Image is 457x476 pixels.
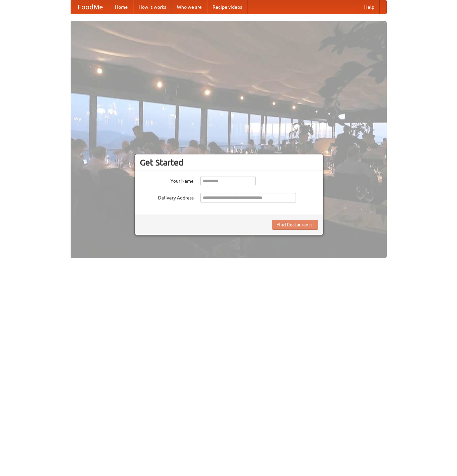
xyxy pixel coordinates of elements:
[359,0,380,14] a: Help
[140,193,194,201] label: Delivery Address
[133,0,172,14] a: How it works
[110,0,133,14] a: Home
[272,220,318,230] button: Find Restaurants!
[140,176,194,184] label: Your Name
[140,157,318,168] h3: Get Started
[172,0,207,14] a: Who we are
[71,0,110,14] a: FoodMe
[207,0,247,14] a: Recipe videos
